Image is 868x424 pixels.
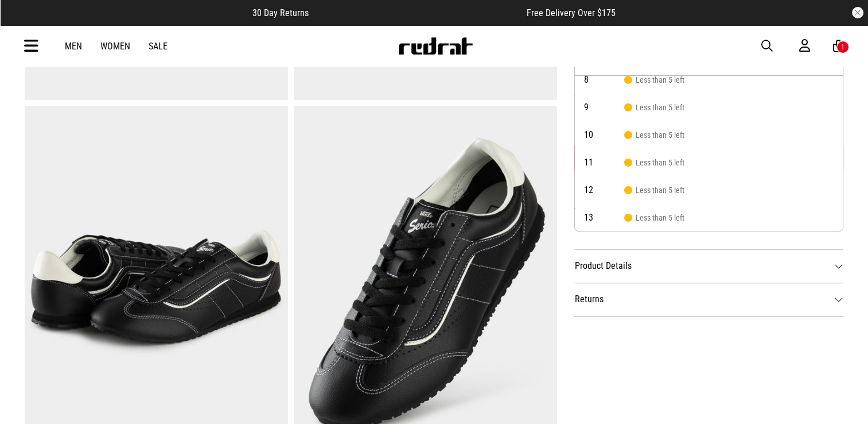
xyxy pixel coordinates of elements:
span: 12 [584,186,624,195]
iframe: Customer reviews powered by Trustpilot [332,7,504,18]
button: Open LiveChat chat widget [9,5,44,39]
div: 1 [841,43,844,51]
span: 9 [584,103,624,112]
span: 10 [584,130,624,140]
span: Free Delivery Over $175 [527,7,616,18]
a: Men [65,41,82,52]
span: 11 [584,158,624,167]
a: Women [100,41,130,52]
dt: Returns [574,283,844,316]
span: 30 Day Returns [252,7,309,18]
a: 1 [833,40,844,52]
img: Redrat logo [398,37,473,55]
dt: Product Details [574,249,844,283]
span: 8 [584,75,624,84]
span: Less than 5 left [624,158,684,167]
span: Less than 5 left [624,75,684,84]
span: Less than 5 left [624,213,684,222]
span: Less than 5 left [624,103,684,112]
span: Less than 5 left [624,186,684,195]
a: Sale [149,41,168,52]
span: Less than 5 left [624,130,684,140]
span: 13 [584,213,624,222]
